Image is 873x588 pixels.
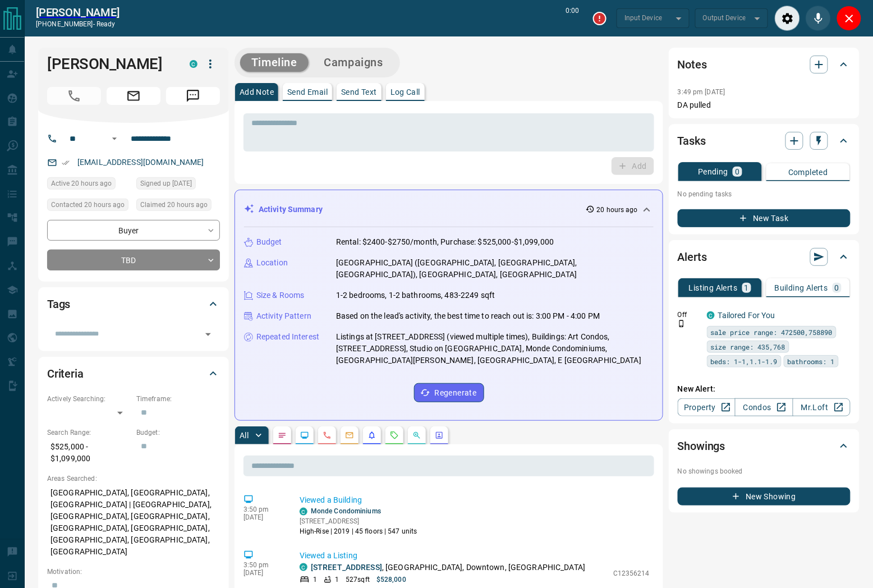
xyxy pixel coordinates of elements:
[390,88,420,96] p: Log Call
[414,383,484,402] button: Regenerate
[788,356,835,367] span: bathrooms: 1
[313,53,394,72] button: Campaigns
[136,428,220,438] p: Budget:
[745,284,749,292] p: 1
[243,561,283,569] p: 3:50 pm
[47,365,84,383] h2: Criteria
[678,320,686,328] svg: Push Notification Only
[718,311,775,320] a: Tailored For You
[47,438,131,468] p: $525,000 - $1,099,000
[47,177,131,193] div: Mon Oct 13 2025
[47,394,131,404] p: Actively Searching:
[678,433,851,460] div: Showings
[678,51,851,78] div: Notes
[390,431,399,440] svg: Requests
[613,568,650,578] p: C12356214
[243,506,283,513] p: 3:50 pm
[240,431,249,439] p: All
[678,398,736,416] a: Property
[47,428,131,438] p: Search Range:
[678,310,700,320] p: Off
[97,20,116,28] span: ready
[136,199,220,214] div: Mon Oct 13 2025
[136,394,220,404] p: Timeframe:
[51,178,112,189] span: Active 20 hours ago
[47,55,173,73] h1: [PERSON_NAME]
[300,516,417,526] p: [STREET_ADDRESS]
[287,88,328,96] p: Send Email
[36,19,120,29] p: [PHONE_NUMBER] -
[36,6,120,19] a: [PERSON_NAME]
[200,327,216,342] button: Open
[240,88,274,96] p: Add Note
[678,248,707,266] h2: Alerts
[336,310,600,322] p: Based on the lead's activity, the best time to reach out is: 3:00 PM - 4:00 PM
[256,290,305,301] p: Size & Rooms
[678,186,851,203] p: No pending tasks
[51,199,125,210] span: Contacted 20 hours ago
[311,562,585,573] p: , [GEOGRAPHIC_DATA], Downtown, [GEOGRAPHIC_DATA]
[678,244,851,270] div: Alerts
[47,295,70,313] h2: Tags
[678,437,725,455] h2: Showings
[336,257,654,281] p: [GEOGRAPHIC_DATA] ([GEOGRAPHIC_DATA], [GEOGRAPHIC_DATA], [GEOGRAPHIC_DATA]), [GEOGRAPHIC_DATA], [...
[678,383,851,395] p: New Alert:
[278,431,287,440] svg: Notes
[711,341,785,352] span: size range: 435,768
[711,356,778,367] span: beds: 1-1,1.1-1.9
[566,6,580,31] p: 0:00
[837,6,862,31] div: Close
[788,168,828,176] p: Completed
[300,563,307,571] div: condos.ca
[243,569,283,577] p: [DATE]
[678,99,851,111] p: DA pulled
[689,284,738,292] p: Listing Alerts
[300,526,417,536] p: High-Rise | 2019 | 45 floors | 547 units
[77,158,204,167] a: [EMAIL_ADDRESS][DOMAIN_NAME]
[336,236,554,248] p: Rental: $2400-$2750/month, Purchase: $525,000-$1,099,000
[735,168,739,176] p: 0
[678,127,851,154] div: Tasks
[47,220,220,241] div: Buyer
[367,431,376,440] svg: Listing Alerts
[313,575,317,585] p: 1
[47,199,131,214] div: Mon Oct 13 2025
[323,431,332,440] svg: Calls
[678,56,707,73] h2: Notes
[775,6,800,31] div: Audio Settings
[341,88,377,96] p: Send Text
[256,236,282,248] p: Budget
[678,488,851,506] button: New Showing
[311,563,382,572] a: [STREET_ADDRESS]
[806,6,831,31] div: Mute
[166,87,220,105] span: Message
[300,494,650,506] p: Viewed a Building
[107,87,160,105] span: Email
[698,168,728,176] p: Pending
[597,205,638,215] p: 20 hours ago
[256,331,319,343] p: Repeated Interest
[678,88,725,96] p: 3:49 pm [DATE]
[311,507,381,515] a: Monde Condominiums
[240,53,309,72] button: Timeline
[140,199,208,210] span: Claimed 20 hours ago
[243,513,283,521] p: [DATE]
[793,398,851,416] a: Mr.Loft
[678,132,706,150] h2: Tasks
[335,575,339,585] p: 1
[300,508,307,516] div: condos.ca
[140,178,192,189] span: Signed up [DATE]
[336,331,654,366] p: Listings at [STREET_ADDRESS] (viewed multiple times), Buildings: Art Condos, [STREET_ADDRESS], St...
[47,567,220,577] p: Motivation:
[256,310,311,322] p: Activity Pattern
[244,199,654,220] div: Activity Summary20 hours ago
[62,159,70,167] svg: Email Verified
[47,250,220,270] div: TBD
[376,575,406,585] p: $528,000
[300,431,309,440] svg: Lead Browsing Activity
[711,327,833,338] span: sale price range: 472500,758890
[47,291,220,318] div: Tags
[259,204,323,215] p: Activity Summary
[345,431,354,440] svg: Emails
